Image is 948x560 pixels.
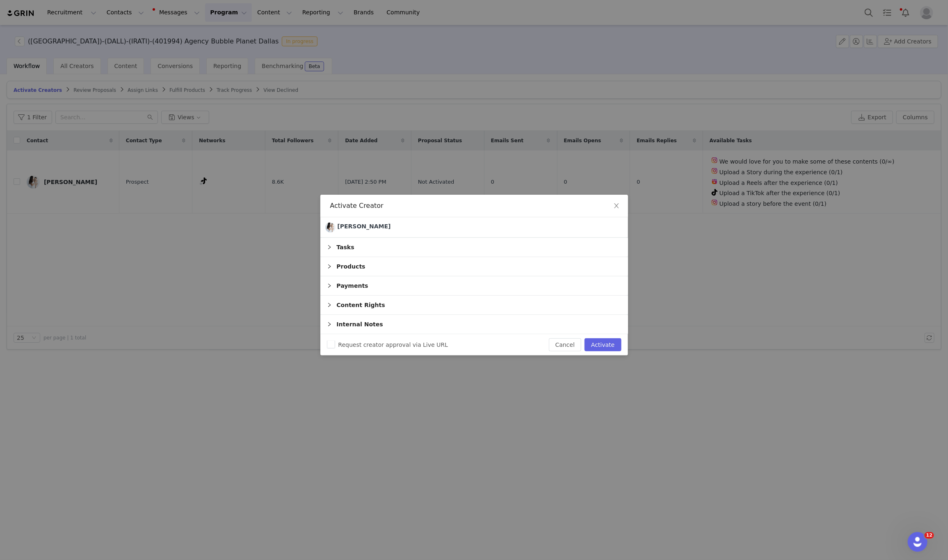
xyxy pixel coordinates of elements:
[925,532,934,539] span: 12
[585,338,621,351] button: Activate
[327,264,332,269] i: icon: right
[338,222,391,231] div: [PERSON_NAME]
[330,201,618,210] div: Activate Creator
[320,257,628,276] div: icon: rightProducts
[325,222,336,232] img: Jasmine Mona
[605,195,628,218] button: Close
[327,245,332,250] i: icon: right
[549,338,581,351] button: Cancel
[320,315,628,334] div: icon: rightInternal Notes
[320,296,628,314] div: icon: rightContent Rights
[320,238,628,257] div: icon: rightTasks
[327,322,332,327] i: icon: right
[908,532,927,552] iframe: Intercom live chat
[613,203,620,209] i: icon: close
[327,303,332,307] i: icon: right
[335,341,452,348] span: Request creator approval via Live URL
[327,283,332,288] i: icon: right
[320,276,628,295] div: icon: rightPayments
[325,222,391,232] a: [PERSON_NAME]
